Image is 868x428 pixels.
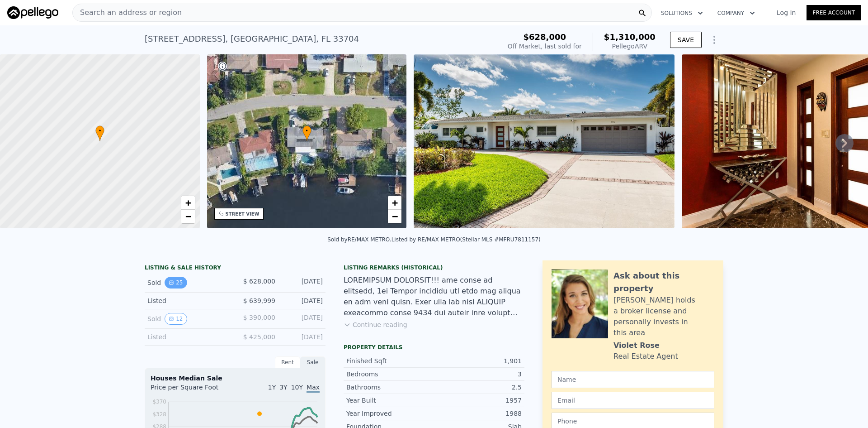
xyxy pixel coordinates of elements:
button: View historical data [165,313,187,325]
span: 1Y [268,384,276,391]
div: [DATE] [283,313,323,325]
div: Houses Median Sale [151,374,320,383]
div: [STREET_ADDRESS] , [GEOGRAPHIC_DATA] , FL 33704 [145,33,359,45]
div: Property details [344,344,524,351]
div: • [302,125,311,141]
div: 1,901 [434,356,522,365]
span: $ 425,000 [243,333,275,341]
div: Bathrooms [346,383,434,392]
div: [PERSON_NAME] holds a broker license and personally invests in this area [613,295,714,338]
div: LOREMIPSUM DOLORSIT!!! ame conse ad elitsedd, 1ei Tempor incididu utl etdo mag aliqua en adm veni... [344,275,524,318]
div: Ask about this property [613,269,714,295]
span: $628,000 [524,32,566,42]
a: Zoom in [181,196,195,210]
button: Show Options [705,31,723,49]
span: $ 390,000 [243,314,275,321]
div: [DATE] [283,332,323,341]
button: View historical data [165,277,187,289]
div: 1957 [434,396,522,405]
div: • [95,125,104,141]
div: Listing Remarks (Historical) [344,264,524,271]
a: Zoom out [181,210,195,223]
div: 2.5 [434,383,522,392]
span: Search an address or region [73,7,182,18]
div: 3 [434,370,522,379]
tspan: $370 [152,399,166,405]
div: Listed [147,296,228,305]
div: Listed by RE/MAX METRO (Stellar MLS #MFRU7811157) [392,236,541,243]
span: • [302,127,311,135]
div: Off Market, last sold for [508,42,582,51]
div: Year Improved [346,409,434,418]
div: Pellego ARV [604,42,656,51]
button: Solutions [654,5,710,21]
div: Bedrooms [346,370,434,379]
span: − [392,211,398,222]
a: Free Account [807,5,861,20]
div: Real Estate Agent [613,351,678,362]
span: $ 628,000 [243,278,275,285]
div: Sold [147,277,228,289]
div: Year Built [346,396,434,405]
div: [DATE] [283,296,323,305]
div: STREET VIEW [226,211,259,217]
img: Pellego [7,6,58,19]
button: Company [710,5,762,21]
input: Email [552,392,714,409]
span: 10Y [291,384,303,391]
a: Log In [766,8,807,17]
span: + [392,197,398,208]
span: $ 639,999 [243,297,275,304]
div: Sale [300,356,325,368]
input: Name [552,371,714,388]
div: Rent [275,356,300,368]
span: + [185,197,191,208]
div: Sold [147,313,228,325]
div: [DATE] [283,277,323,289]
span: 3Y [279,384,287,391]
div: Sold by RE/MAX METRO . [327,236,391,243]
span: $1,310,000 [604,32,656,42]
span: Max [307,384,320,393]
a: Zoom out [388,210,401,223]
div: Finished Sqft [346,356,434,365]
div: LISTING & SALE HISTORY [145,264,325,273]
button: Continue reading [344,320,407,329]
img: Sale: 58228147 Parcel: 55076428 [414,54,675,228]
div: Listed [147,332,228,341]
span: − [185,211,191,222]
tspan: $328 [152,411,166,418]
a: Zoom in [388,196,401,210]
button: SAVE [670,32,702,48]
div: Price per Square Foot [151,383,235,397]
div: Violet Rose [613,340,660,351]
span: • [95,127,104,135]
div: 1988 [434,409,522,418]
